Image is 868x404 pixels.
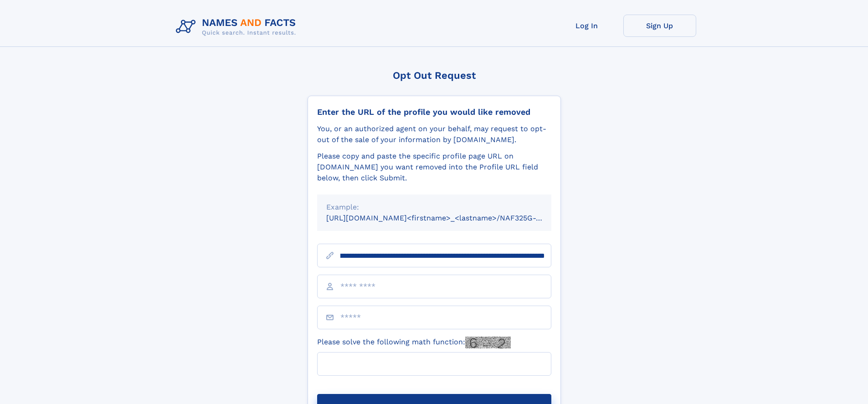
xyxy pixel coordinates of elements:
[326,202,542,213] div: Example:
[317,337,511,348] label: Please solve the following math function:
[550,15,623,37] a: Log In
[172,15,303,39] img: Logo Names and Facts
[317,151,551,184] div: Please copy and paste the specific profile page URL on [DOMAIN_NAME] you want removed into the Pr...
[317,107,551,117] div: Enter the URL of the profile you would like removed
[308,70,561,81] div: Opt Out Request
[326,214,569,222] small: [URL][DOMAIN_NAME]<firstname>_<lastname>/NAF325G-xxxxxxxx
[623,15,696,37] a: Sign Up
[317,123,551,145] div: You, or an authorized agent on your behalf, may request to opt-out of the sale of your informatio...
